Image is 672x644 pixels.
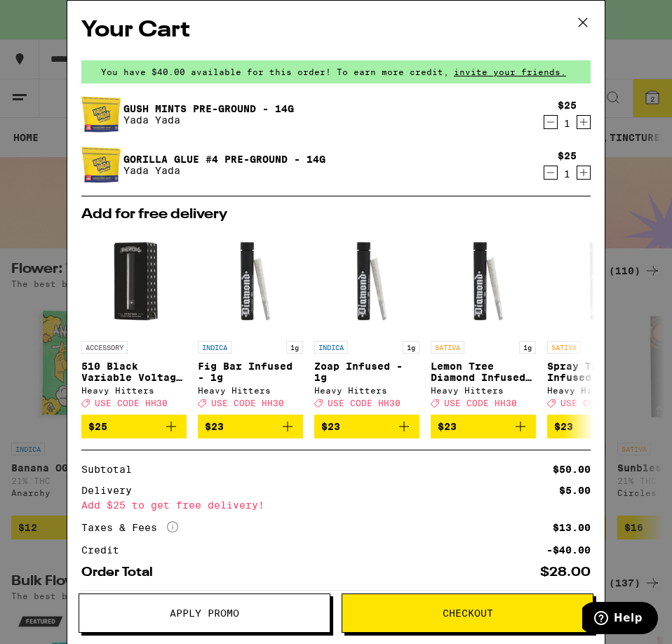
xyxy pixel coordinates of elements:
button: Increment [577,115,591,129]
div: Heavy Hitters [81,386,187,395]
div: $25 [558,100,577,111]
span: Apply Promo [170,608,239,618]
span: $23 [554,421,573,432]
img: Gush Mints Pre-Ground - 14g [81,95,121,134]
span: USE CODE HH30 [560,398,633,408]
div: 1 [558,118,577,129]
button: Add to bag [81,415,187,438]
div: Heavy Hitters [547,386,652,395]
a: Gush Mints Pre-Ground - 14g [123,103,294,114]
div: $50.00 [553,464,591,474]
a: Open page for Spray Tan Infused - 1g from Heavy Hitters [547,229,652,415]
button: Add to bag [314,415,419,438]
button: Apply Promo [79,593,330,633]
p: Spray Tan Infused - 1g [547,361,652,383]
a: Open page for Lemon Tree Diamond Infused - 1g from Heavy Hitters [431,229,536,415]
div: You have $40.00 available for this order! To earn more credit,invite your friends. [81,60,591,83]
span: You have $40.00 available for this order! To earn more credit, [101,67,449,76]
a: Open page for Fig Bar Infused - 1g from Heavy Hitters [198,229,303,415]
div: $5.00 [559,485,591,495]
div: 1 [558,168,577,180]
img: Heavy Hitters - Lemon Tree Diamond Infused - 1g [431,229,536,334]
button: Add to bag [198,415,303,438]
p: Zoap Infused - 1g [314,361,419,383]
p: Fig Bar Infused - 1g [198,361,303,383]
span: USE CODE HH30 [211,398,284,408]
span: $23 [321,421,340,432]
span: Checkout [443,608,493,618]
img: Gorilla Glue #4 Pre-Ground - 14g [81,145,121,185]
p: INDICA [198,341,231,354]
button: Increment [577,166,591,180]
div: $28.00 [540,566,591,579]
p: 510 Black Variable Voltage Battery & Charger [81,361,187,383]
button: Decrement [544,166,558,180]
span: $23 [438,421,457,432]
a: Open page for Zoap Infused - 1g from Heavy Hitters [314,229,419,415]
div: Heavy Hitters [314,386,419,395]
iframe: Opens a widget where you can find more information [582,602,658,637]
p: 1g [519,341,536,354]
span: USE CODE HH30 [95,398,168,408]
button: Add to bag [547,415,652,438]
span: invite your friends. [449,67,571,76]
span: $25 [88,421,107,432]
div: Subtotal [81,464,142,474]
button: Checkout [342,593,593,633]
div: $25 [558,150,577,161]
div: Order Total [81,566,163,579]
span: $23 [205,421,224,432]
p: 1g [403,341,419,354]
button: Decrement [544,115,558,129]
div: $13.00 [553,523,591,532]
img: Heavy Hitters - 510 Black Variable Voltage Battery & Charger [81,229,187,334]
p: Yada Yada [123,114,294,126]
div: Delivery [81,485,142,495]
p: SATIVA [431,341,464,354]
img: Heavy Hitters - Zoap Infused - 1g [314,229,419,334]
a: Open page for 510 Black Variable Voltage Battery & Charger from Heavy Hitters [81,229,187,415]
button: Add to bag [431,415,536,438]
p: Yada Yada [123,165,325,176]
a: Gorilla Glue #4 Pre-Ground - 14g [123,154,325,165]
div: -$40.00 [546,545,591,555]
img: Heavy Hitters - Spray Tan Infused - 1g [547,229,652,334]
div: Heavy Hitters [198,386,303,395]
div: Heavy Hitters [431,386,536,395]
div: Taxes & Fees [81,521,178,534]
div: Add $25 to get free delivery! [81,500,591,510]
p: INDICA [314,341,348,354]
img: Heavy Hitters - Fig Bar Infused - 1g [198,229,303,334]
div: Credit [81,545,129,555]
p: 1g [286,341,303,354]
span: USE CODE HH30 [444,398,517,408]
p: Lemon Tree Diamond Infused - 1g [431,361,536,383]
h2: Add for free delivery [81,208,591,222]
p: SATIVA [547,341,581,354]
span: USE CODE HH30 [328,398,401,408]
h2: Your Cart [81,15,591,46]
